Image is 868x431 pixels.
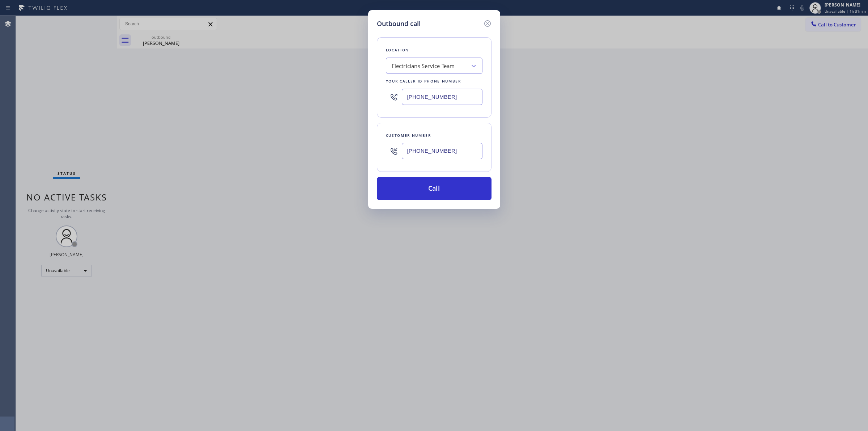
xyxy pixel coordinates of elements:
div: Your caller id phone number [386,77,482,85]
div: Customer number [386,132,482,139]
button: Call [377,177,492,200]
h5: Outbound call [377,19,421,29]
input: (123) 456-7890 [402,89,482,105]
div: Electricians Service Team [392,62,455,70]
div: Location [386,46,482,54]
input: (123) 456-7890 [402,143,482,159]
